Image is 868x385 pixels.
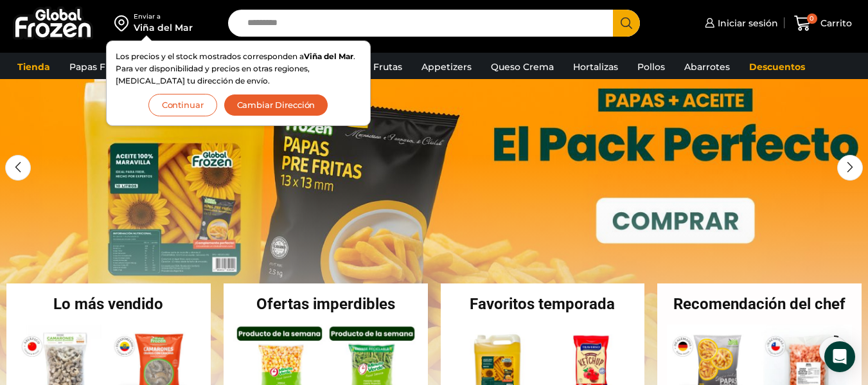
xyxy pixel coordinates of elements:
[415,55,478,79] a: Appetizers
[5,155,31,181] div: Previous slide
[304,51,353,61] strong: Viña del Mar
[484,55,560,79] a: Queso Crema
[743,55,811,79] a: Descuentos
[824,341,855,372] div: Open Intercom Messenger
[148,94,217,116] button: Continuar
[678,55,736,79] a: Abarrotes
[224,94,329,116] button: Cambiar Dirección
[631,55,671,79] a: Pollos
[6,296,211,312] h2: Lo más vendido
[567,55,624,79] a: Hortalizas
[116,50,361,87] p: Los precios y el stock mostrados corresponden a . Para ver disponibilidad y precios en otras regi...
[817,17,852,30] span: Carrito
[224,296,428,312] h2: Ofertas imperdibles
[791,8,855,39] a: 0 Carrito
[11,55,57,79] a: Tienda
[807,13,817,24] span: 0
[63,55,132,79] a: Papas Fritas
[134,12,193,21] div: Enviar a
[114,12,134,34] img: address-field-icon.svg
[657,296,862,312] h2: Recomendación del chef
[837,155,863,181] div: Next slide
[134,21,193,34] div: Viña del Mar
[613,10,640,37] button: Search button
[702,10,778,36] a: Iniciar sesión
[441,296,645,312] h2: Favoritos temporada
[714,17,778,30] span: Iniciar sesión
